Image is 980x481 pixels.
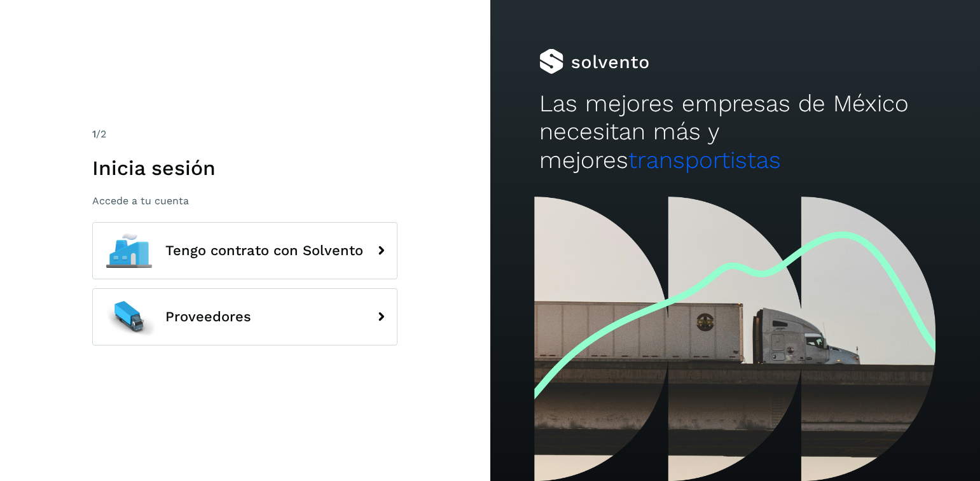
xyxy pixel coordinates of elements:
[92,195,397,207] p: Accede a tu cuenta
[628,146,781,174] span: transportistas
[165,309,251,324] span: Proveedores
[539,90,931,174] h2: Las mejores empresas de México necesitan más y mejores
[92,127,397,142] div: /2
[92,128,96,140] span: 1
[92,156,397,180] h1: Inicia sesión
[165,243,363,258] span: Tengo contrato con Solvento
[92,288,397,345] button: Proveedores
[92,222,397,279] button: Tengo contrato con Solvento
